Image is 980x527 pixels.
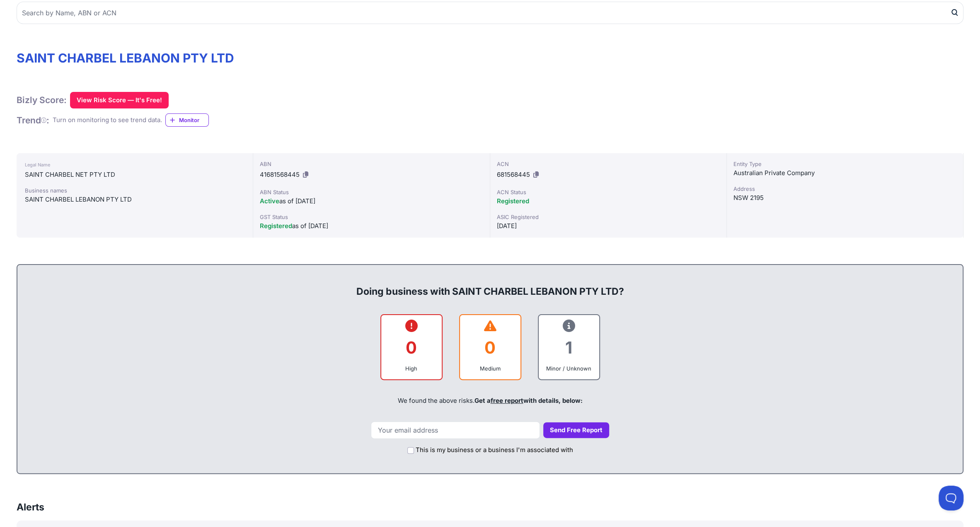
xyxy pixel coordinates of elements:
a: free report [491,397,523,404]
a: Monitor [165,113,209,127]
div: Turn on monitoring to see trend data. [53,116,162,125]
button: View Risk Score — It's Free! [70,92,169,108]
div: Medium [467,364,514,373]
div: ABN Status [260,188,483,196]
div: We found the above risks. [26,387,954,415]
div: Legal Name [25,160,244,170]
div: ASIC Registered [497,213,720,221]
div: ABN [260,160,483,168]
div: Doing business with SAINT CHARBEL LEBANON PTY LTD? [26,272,954,298]
div: SAINT CHARBEL NET PTY LTD [25,170,244,180]
span: 41681568445 [260,171,300,178]
div: GST Status [260,213,483,221]
div: Minor / Unknown [545,364,593,373]
iframe: Toggle Customer Support [939,486,963,510]
div: Address [733,185,956,193]
span: Registered [260,222,292,230]
div: ACN Status [497,188,720,196]
h1: Trend : [17,115,49,126]
div: SAINT CHARBEL LEBANON PTY LTD [25,195,244,205]
div: [DATE] [497,221,720,231]
span: Registered [497,197,529,205]
input: Search by Name, ABN or ACN [17,2,963,24]
div: NSW 2195 [733,193,956,203]
span: Monitor [179,116,208,124]
span: Get a with details, below: [474,397,583,404]
div: Business names [25,186,244,195]
div: 0 [467,331,514,364]
div: 1 [545,331,593,364]
div: High [388,364,435,373]
div: Australian Private Company [733,168,956,178]
span: 681568445 [497,171,530,178]
h3: Alerts [17,501,44,514]
div: ACN [497,160,720,168]
div: 0 [388,331,435,364]
div: as of [DATE] [260,196,483,206]
label: This is my business or a business I'm associated with [416,445,573,455]
input: Your email address [371,421,540,439]
div: as of [DATE] [260,221,483,231]
div: Entity Type [733,160,956,168]
h1: Bizly Score: [17,94,67,106]
span: Active [260,197,279,205]
h1: SAINT CHARBEL LEBANON PTY LTD [17,51,963,65]
button: Send Free Report [543,422,609,438]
